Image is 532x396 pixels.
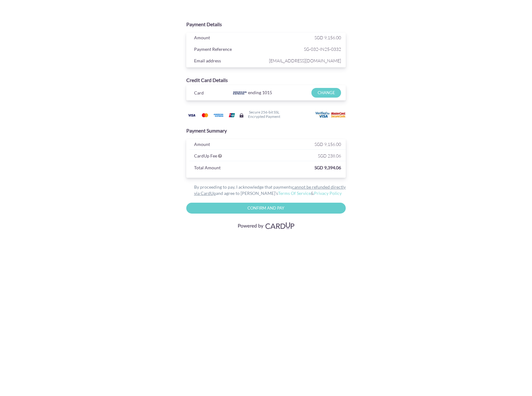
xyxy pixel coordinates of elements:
span: 1015 [262,90,272,95]
div: Card [189,89,228,98]
div: Payment Reference [189,45,268,55]
img: Mastercard [199,111,211,119]
span: ending [248,88,261,97]
div: Amount [189,34,268,43]
div: Payment Details [186,21,346,28]
h6: Secure 256-bit SSL Encrypted Payment [248,110,280,118]
div: Total Amount [189,164,242,173]
img: Secure lock [239,113,244,118]
img: User card [315,112,347,118]
div: By proceeding to pay, I acknowledge that payments and agree to [PERSON_NAME]’s & [186,184,346,196]
img: Visa [185,111,198,119]
span: SGD 9,156.00 [315,142,341,147]
div: Credit Card Details [186,77,346,84]
div: CardUp Fee [189,152,268,161]
div: Email address [189,57,268,66]
input: Confirm and Pay [186,203,346,214]
div: Payment Summary [186,127,346,134]
img: Visa, Mastercard [235,220,297,231]
span: SG-032-IN25-0332 [267,45,341,53]
img: Union Pay [226,111,238,119]
a: Privacy Policy [314,191,342,196]
img: American Express [212,111,225,119]
div: SGD 238.06 [267,152,346,161]
span: SGD 9,156.00 [315,35,341,40]
a: Terms Of Service [278,191,311,196]
input: CHANGE [311,88,341,98]
div: SGD 9,394.06 [242,164,346,173]
span: [EMAIL_ADDRESS][DOMAIN_NAME] [267,57,341,65]
div: Amount [189,140,268,150]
